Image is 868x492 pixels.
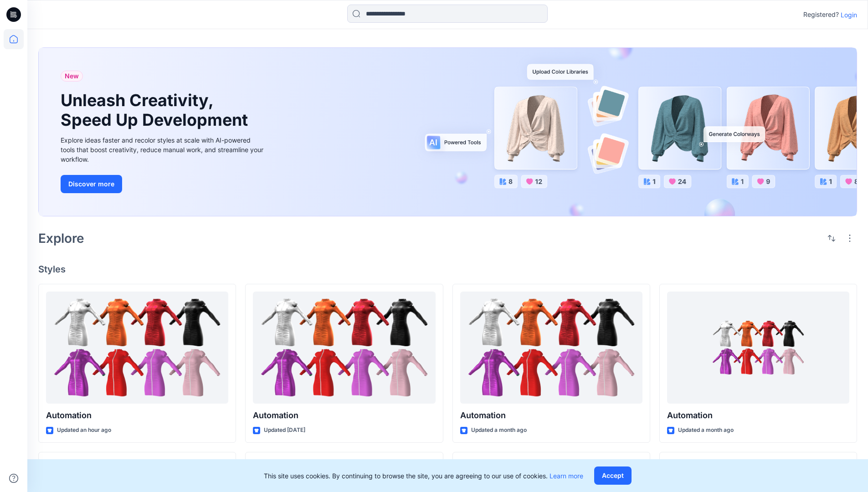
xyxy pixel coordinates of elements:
[61,175,266,193] a: Discover more
[38,231,84,246] h2: Explore
[841,10,857,20] p: Login
[46,409,228,422] p: Automation
[61,175,122,193] button: Discover more
[253,292,435,404] a: Automation
[61,135,266,164] div: Explore ideas faster and recolor styles at scale with AI-powered tools that boost creativity, red...
[667,409,849,422] p: Automation
[471,425,527,435] p: Updated a month ago
[264,471,583,481] p: This site uses cookies. By continuing to browse the site, you are agreeing to our use of cookies.
[594,466,632,485] button: Accept
[46,292,228,404] a: Automation
[678,425,734,435] p: Updated a month ago
[550,472,583,480] a: Learn more
[803,9,839,20] p: Registered?
[65,71,79,82] span: New
[460,292,642,404] a: Automation
[667,292,849,404] a: Automation
[38,264,857,275] h4: Styles
[460,409,642,422] p: Automation
[264,425,305,435] p: Updated [DATE]
[61,91,252,130] h1: Unleash Creativity, Speed Up Development
[57,425,111,435] p: Updated an hour ago
[253,409,435,422] p: Automation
